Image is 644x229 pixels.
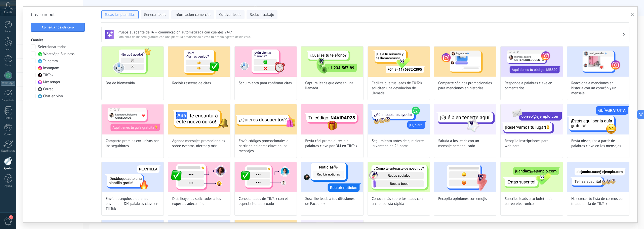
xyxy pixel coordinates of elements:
img: Facilita que tus leads de TikTok soliciten una devolución de llamada [368,47,430,77]
span: Saluda a los leads con un mensaje personalizado [438,139,492,149]
span: Comparte códigos promocionales para menciones en historias [438,81,492,91]
button: Información comercial [171,10,214,19]
h2: Crear un bot [31,11,85,19]
span: Recopila inscripciones para webinars [505,139,558,149]
span: Recibir reservas de citas [172,81,211,86]
div: Panel [1,30,16,33]
span: Conecta leads de TikTok con el especialista adecuado [239,196,293,206]
img: Recopila opiniones con emojis [434,162,496,192]
span: Recopila opiniones con emojis [438,196,487,201]
span: Facilita que tus leads de TikTok soliciten una devolución de llamada [372,81,426,96]
img: Captura leads que desean una llamada [301,47,363,77]
img: Seguimiento para confirmar citas [235,47,297,77]
img: Seguimiento antes de que cierre la ventana de 24 horas [368,104,430,134]
div: Ayuda [1,185,16,188]
span: Haz crecer tu lista de correos con tu audiencia de TikTok [571,196,625,206]
span: Cuenta [4,11,12,14]
span: TikTok [43,73,53,78]
div: WhatsApp [1,81,15,86]
img: Recopila inscripciones para webinars [501,104,562,134]
img: Envía códigos promocionales a partir de palabras clave en los mensajes [235,104,297,134]
button: Todas las plantillas [101,10,139,19]
span: Messenger [43,80,60,85]
img: Suscribe leads a tu boletín de correo electrónico [501,162,562,192]
div: Listas [1,117,16,120]
h3: Canales [31,38,85,42]
div: Chats [1,64,16,67]
span: Distribuye las solicitudes a los expertos adecuados [172,196,226,206]
button: Reducir trabajo [247,10,277,19]
span: Suscribe leads a tus difusiones de Facebook [305,196,359,206]
img: Bot de bienvenida [102,47,164,77]
span: WhatsApp Business [43,52,74,57]
span: Todas las plantillas [105,12,135,17]
span: Envía obsequios a quienes envíen por DM palabras clave en TikTok [106,196,159,211]
div: Correo [1,133,16,136]
span: Correo [43,87,54,92]
span: Cultivar leads [219,12,241,17]
img: Conecta leads de TikTok con el especialista adecuado [235,162,297,192]
span: Seguimiento para confirmar citas [239,81,292,86]
img: Distribuye las solicitudes a los expertos adecuados [168,162,230,192]
span: Bot de bienvenida [106,81,135,86]
span: Envía cód. promo al recibir palabras clave por DM en TikTok [305,139,359,149]
span: Chat en vivo [43,94,63,99]
span: Conoce más sobre los leads con una encuesta rápida [372,196,426,206]
span: Agenda mensajes promocionales sobre eventos, ofertas y más [172,139,226,149]
img: Haz crecer tu lista de correos con tu audiencia de TikTok [567,162,629,192]
span: Envía obsequios a partir de palabras clave en los mensajes [571,139,625,149]
button: Comenzar desde cero [31,23,85,32]
span: Instagram [43,66,59,71]
span: Generar leads [144,12,166,17]
span: 1 [9,215,13,219]
div: Calendario [1,99,16,102]
span: Seleccionar todos [38,44,66,50]
img: Comparte premios exclusivos con los seguidores [102,104,164,134]
div: Estadísticas [1,149,16,153]
span: Información comercial [175,12,211,17]
img: Responde a palabras clave en comentarios [501,47,562,77]
img: Reacciona a menciones en historia con un corazón y un mensaje [567,47,629,77]
span: Comenzar desde cero [42,25,74,29]
img: Suscribe leads a tus difusiones de Facebook [301,162,363,192]
span: Reducir trabajo [250,12,274,17]
span: Suscribe leads a tu boletín de correo electrónico [505,196,558,206]
span: Seguimiento antes de que cierre la ventana de 24 horas [372,139,426,149]
span: Responde a palabras clave en comentarios [505,81,558,91]
span: Telegram [43,59,58,64]
img: Saluda a los leads con un mensaje personalizado [434,104,496,134]
button: Generar leads [141,10,169,19]
button: Cultivar leads [216,10,244,19]
img: Recibir reservas de citas [168,47,230,77]
div: Ajustes [1,167,16,170]
h3: Prueba el agente de IA — comunicación automatizada con clientes 24/7 [117,30,623,35]
span: Reacciona a menciones en historia con un corazón y un mensaje [571,81,625,96]
img: Conoce más sobre los leads con una encuesta rápida [368,162,430,192]
img: Agenda mensajes promocionales sobre eventos, ofertas y más [168,104,230,134]
span: Captura leads que desean una llamada [305,81,359,91]
img: Comparte códigos promocionales para menciones en historias [434,47,496,77]
img: Envía obsequios a partir de palabras clave en los mensajes [567,104,629,134]
span: Comienza de manera gratuita con una plantilla prediseñada o crea tu propio agente desde cero. [117,35,623,39]
span: Comparte premios exclusivos con los seguidores [106,139,159,149]
span: Envía códigos promocionales a partir de palabras clave en los mensajes [239,139,293,154]
img: Envía cód. promo al recibir palabras clave por DM en TikTok [301,104,363,134]
div: Leads [1,48,16,51]
img: Envía obsequios a quienes envíen por DM palabras clave en TikTok [102,162,164,192]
